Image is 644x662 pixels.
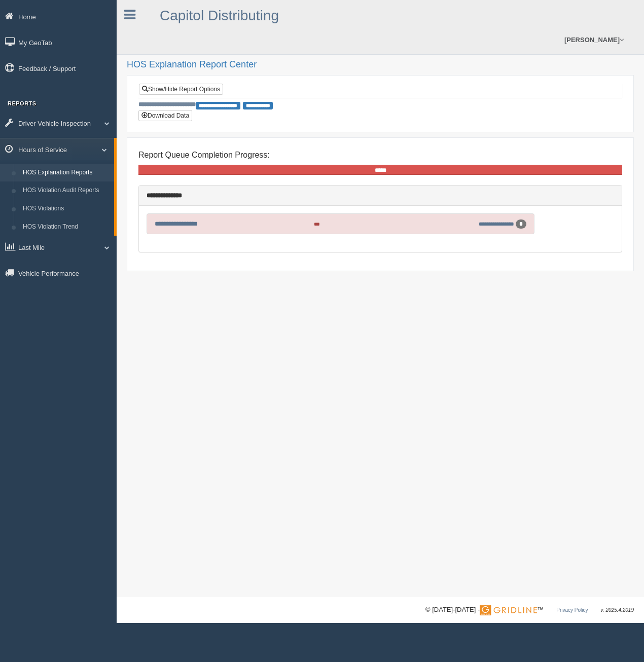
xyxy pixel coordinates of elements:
[18,164,114,182] a: HOS Explanation Reports
[559,25,629,54] a: [PERSON_NAME]
[139,84,223,95] a: Show/Hide Report Options
[425,605,634,615] div: © [DATE]-[DATE] - ™
[18,200,114,218] a: HOS Violations
[18,181,114,200] a: HOS Violation Audit Reports
[138,110,192,121] button: Download Data
[160,8,279,23] a: Capitol Distributing
[480,605,537,615] img: Gridline
[601,607,634,613] span: v. 2025.4.2019
[138,151,622,160] h4: Report Queue Completion Progress:
[18,218,114,236] a: HOS Violation Trend
[556,607,588,613] a: Privacy Policy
